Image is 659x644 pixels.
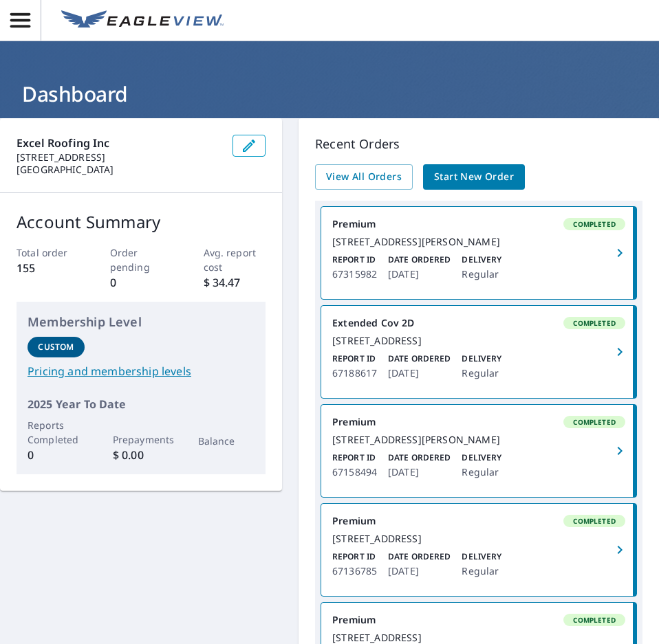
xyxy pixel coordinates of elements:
[113,447,170,463] p: $ 0.00
[315,164,413,190] a: View All Orders
[332,434,625,446] div: [STREET_ADDRESS][PERSON_NAME]
[332,452,377,464] p: Report ID
[28,447,85,463] p: 0
[315,135,642,153] p: Recent Orders
[332,464,377,480] p: 67158494
[388,365,451,381] p: [DATE]
[198,434,255,448] p: Balance
[204,245,266,274] p: Avg. report cost
[17,260,79,276] p: 155
[17,80,642,108] h1: Dashboard
[462,266,501,282] p: Regular
[565,615,624,625] span: Completed
[462,464,501,480] p: Regular
[565,318,624,328] span: Completed
[332,317,625,329] div: Extended Cov 2D
[113,432,170,447] p: Prepayments
[332,515,625,527] div: Premium
[332,416,625,428] div: Premium
[388,254,451,266] p: Date Ordered
[17,164,222,176] p: [GEOGRAPHIC_DATA]
[61,10,224,31] img: EV Logo
[17,151,222,164] p: [STREET_ADDRESS]
[462,353,501,365] p: Delivery
[326,168,402,186] span: View All Orders
[462,254,501,266] p: Delivery
[332,614,625,626] div: Premium
[565,417,624,427] span: Completed
[388,353,451,365] p: Date Ordered
[17,210,266,234] p: Account Summary
[110,274,173,291] p: 0
[388,464,451,480] p: [DATE]
[204,274,266,291] p: $ 34.47
[332,266,377,282] p: 67315982
[332,335,625,347] div: [STREET_ADDRESS]
[332,218,625,230] div: Premium
[462,551,501,563] p: Delivery
[321,504,636,596] a: PremiumCompleted[STREET_ADDRESS]Report ID67136785Date Ordered[DATE]DeliveryRegular
[332,533,625,545] div: [STREET_ADDRESS]
[28,396,255,412] p: 2025 Year To Date
[388,563,451,579] p: [DATE]
[462,563,501,579] p: Regular
[332,563,377,579] p: 67136785
[53,2,232,39] a: EV Logo
[388,452,451,464] p: Date Ordered
[28,313,255,331] p: Membership Level
[332,353,377,365] p: Report ID
[434,168,514,186] span: Start New Order
[462,452,501,464] p: Delivery
[423,164,525,190] a: Start New Order
[17,245,79,260] p: Total order
[332,236,625,248] div: [STREET_ADDRESS][PERSON_NAME]
[28,418,85,447] p: Reports Completed
[110,245,173,274] p: Order pending
[332,551,377,563] p: Report ID
[388,266,451,282] p: [DATE]
[17,135,222,151] p: Excel Roofing Inc
[565,516,624,526] span: Completed
[332,365,377,381] p: 67188617
[38,341,74,353] p: Custom
[321,306,636,398] a: Extended Cov 2DCompleted[STREET_ADDRESS]Report ID67188617Date Ordered[DATE]DeliveryRegular
[332,254,377,266] p: Report ID
[28,363,255,379] a: Pricing and membership levels
[462,365,501,381] p: Regular
[388,551,451,563] p: Date Ordered
[321,207,636,299] a: PremiumCompleted[STREET_ADDRESS][PERSON_NAME]Report ID67315982Date Ordered[DATE]DeliveryRegular
[565,219,624,229] span: Completed
[321,405,636,497] a: PremiumCompleted[STREET_ADDRESS][PERSON_NAME]Report ID67158494Date Ordered[DATE]DeliveryRegular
